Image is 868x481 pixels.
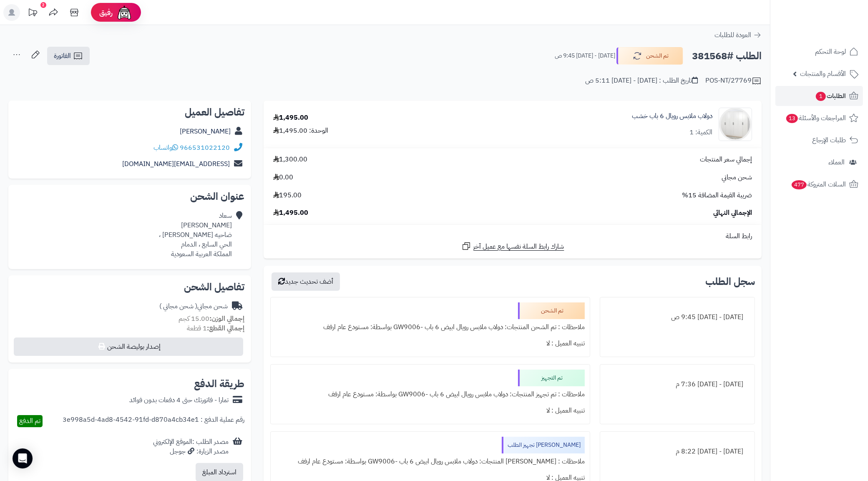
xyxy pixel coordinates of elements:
small: [DATE] - [DATE] 9:45 ص [555,52,615,60]
span: 13 [786,114,798,123]
div: [DATE] - [DATE] 7:36 م [605,376,750,393]
img: ai-face.png [116,4,133,21]
button: إصدار بوليصة الشحن [14,337,243,356]
a: السلات المتروكة477 [775,174,863,194]
a: شارك رابط السلة نفسها مع عميل آخر [461,241,564,252]
button: أضف تحديث جديد [272,272,340,291]
div: 2 [40,2,46,8]
span: 0.00 [273,173,293,182]
small: 15.00 كجم [179,314,244,324]
a: [PERSON_NAME] [180,126,231,136]
span: شارك رابط السلة نفسها مع عميل آخر [473,242,564,252]
span: طلبات الإرجاع [812,134,846,146]
strong: إجمالي القطع: [207,323,244,333]
a: المراجعات والأسئلة13 [775,108,863,128]
div: مصدر الزيارة: جوجل [153,447,229,456]
div: تنبيه العميل : لا [276,335,585,352]
span: السلات المتروكة [791,179,846,190]
small: 1 قطعة [187,323,244,333]
div: Open Intercom Messenger [13,448,33,468]
div: سعاد [PERSON_NAME] ضاحيه [PERSON_NAME] ، الحي السابع ، الدمام المملكة العربية السعودية [159,211,232,259]
h2: الطلب #381568 [692,48,762,65]
img: 1747846302-1-90x90.jpg [719,108,752,141]
div: [DATE] - [DATE] 9:45 ص [605,309,750,325]
span: 1,495.00 [273,208,308,218]
a: لوحة التحكم [775,42,863,62]
h2: تفاصيل العميل [15,107,244,117]
div: 1,495.00 [273,113,308,123]
div: تاريخ الطلب : [DATE] - [DATE] 5:11 ص [585,76,698,86]
strong: إجمالي الوزن: [209,314,244,324]
h2: طريقة الدفع [194,379,244,389]
h2: عنوان الشحن [15,191,244,201]
span: الفاتورة [54,51,71,61]
div: POS-NT/27769 [705,76,762,86]
div: الكمية: 1 [689,128,712,137]
span: شحن مجاني [722,173,752,182]
button: تم الشحن [616,47,683,65]
a: دولاب ملابس رويال 6 باب خشب [632,111,712,121]
span: لوحة التحكم [815,46,846,58]
a: 966531022120 [180,143,230,153]
h2: تفاصيل الشحن [15,282,244,292]
div: تم التجهيز [518,370,585,386]
div: [DATE] - [DATE] 8:22 م [605,443,750,460]
span: 1 [816,92,826,101]
div: ملاحظات : تم تجهيز المنتجات: دولاب ملابس رويال ابيض 6 باب -GW9006 بواسطة: مستودع عام ارفف [276,386,585,403]
span: ضريبة القيمة المضافة 15% [682,191,752,200]
span: 195.00 [273,191,302,200]
span: العودة للطلبات [715,30,751,40]
span: إجمالي سعر المنتجات [700,155,752,164]
div: ملاحظات : تم الشحن المنتجات: دولاب ملابس رويال ابيض 6 باب -GW9006 بواسطة: مستودع عام ارفف [276,319,585,335]
div: شحن مجاني [159,302,228,311]
a: الطلبات1 [775,86,863,106]
a: طلبات الإرجاع [775,130,863,150]
div: تمارا - فاتورتك حتى 4 دفعات بدون فوائد [129,395,229,405]
a: العملاء [775,152,863,172]
span: تم الدفع [19,416,40,426]
img: logo-2.png [811,21,860,38]
span: العملاء [828,156,845,168]
span: الأقسام والمنتجات [800,68,846,80]
a: [EMAIL_ADDRESS][DOMAIN_NAME] [122,159,230,169]
a: العودة للطلبات [715,30,762,40]
span: 477 [792,180,807,189]
div: مصدر الطلب :الموقع الإلكتروني [153,437,229,456]
div: ملاحظات : [PERSON_NAME] المنتجات: دولاب ملابس رويال ابيض 6 باب -GW9006 بواسطة: مستودع عام ارفف [276,453,585,470]
span: الإجمالي النهائي [713,208,752,218]
div: [PERSON_NAME] تجهيز الطلب [502,437,585,453]
div: تم الشحن [518,302,585,319]
a: تحديثات المنصة [22,4,43,23]
div: تنبيه العميل : لا [276,403,585,419]
h3: سجل الطلب [705,277,755,287]
span: 1,300.00 [273,155,307,164]
span: المراجعات والأسئلة [785,112,846,124]
div: رابط السلة [267,232,758,241]
span: رفيق [99,8,113,18]
div: رقم عملية الدفع : 3e998a5d-4ad8-4542-91fd-d870a4cb34e1 [63,415,244,427]
div: الوحدة: 1,495.00 [273,126,328,136]
span: الطلبات [815,90,846,102]
a: الفاتورة [47,47,90,65]
a: واتساب [153,143,178,153]
span: ( شحن مجاني ) [159,301,197,311]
